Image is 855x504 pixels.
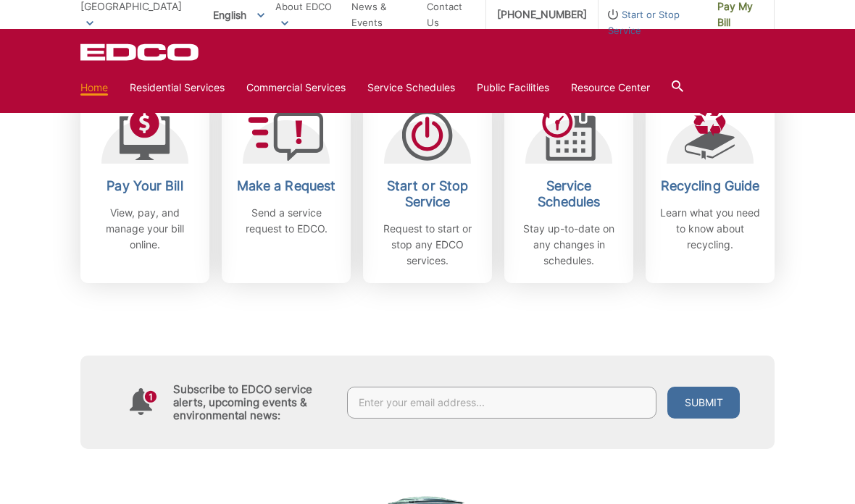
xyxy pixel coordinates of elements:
a: EDCD logo. Return to the homepage. [80,43,201,61]
h2: Make a Request [233,178,340,194]
a: Commercial Services [246,80,346,96]
a: Recycling Guide Learn what you need to know about recycling. [646,91,775,283]
h2: Recycling Guide [656,178,764,194]
p: View, pay, and manage your bill online. [91,205,199,253]
h2: Pay Your Bill [91,178,199,194]
h2: Start or Stop Service [374,178,481,210]
a: Home [80,80,108,96]
button: Submit [667,387,740,419]
h2: Service Schedules [515,178,622,210]
input: Enter your email address... [347,387,656,419]
a: Pay Your Bill View, pay, and manage your bill online. [80,91,209,283]
a: Public Facilities [477,80,549,96]
a: Service Schedules [367,80,455,96]
p: Stay up-to-date on any changes in schedules. [515,221,622,269]
a: Make a Request Send a service request to EDCO. [222,91,351,283]
a: Resource Center [571,80,650,96]
p: Request to start or stop any EDCO services. [374,221,481,269]
a: Service Schedules Stay up-to-date on any changes in schedules. [504,91,633,283]
span: English [202,3,275,27]
a: Residential Services [130,80,225,96]
h4: Subscribe to EDCO service alerts, upcoming events & environmental news: [173,383,333,422]
p: Send a service request to EDCO. [233,205,340,237]
p: Learn what you need to know about recycling. [656,205,764,253]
